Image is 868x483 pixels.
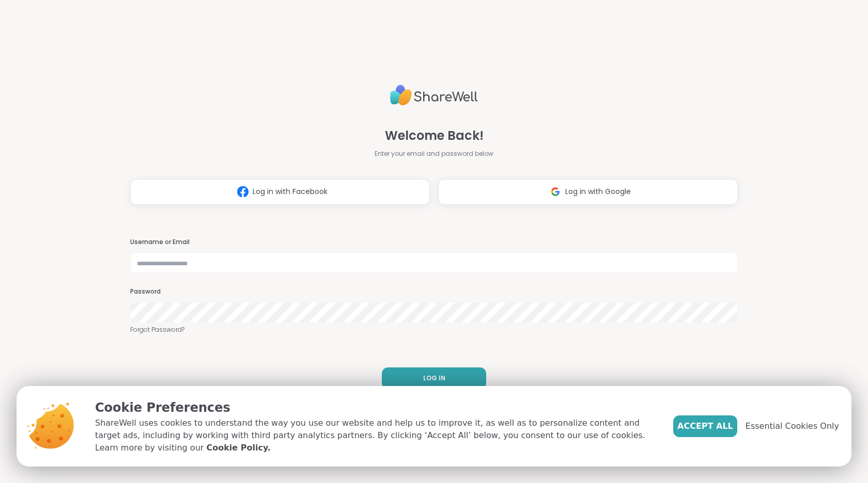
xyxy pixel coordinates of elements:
span: Essential Cookies Only [746,420,839,432]
p: ShareWell uses cookies to understand the way you use our website and help us to improve it, as we... [95,417,657,454]
img: ShareWell Logo [390,81,478,110]
span: Enter your email and password below [375,149,493,158]
button: LOG IN [382,367,486,389]
img: ShareWell Logomark [233,182,253,201]
h3: Password [130,287,738,296]
span: Accept All [677,420,733,432]
span: Log in with Google [565,186,631,197]
h3: Username or Email [130,238,738,247]
img: ShareWell Logomark [546,182,565,201]
span: Welcome Back! [385,126,484,145]
a: Cookie Policy. [206,442,270,454]
button: Accept All [673,415,737,437]
span: LOG IN [423,374,445,383]
button: Log in with Facebook [130,179,430,205]
button: Log in with Google [438,179,738,205]
p: Cookie Preferences [95,398,657,417]
span: Log in with Facebook [253,186,328,197]
a: Forgot Password? [130,325,738,334]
